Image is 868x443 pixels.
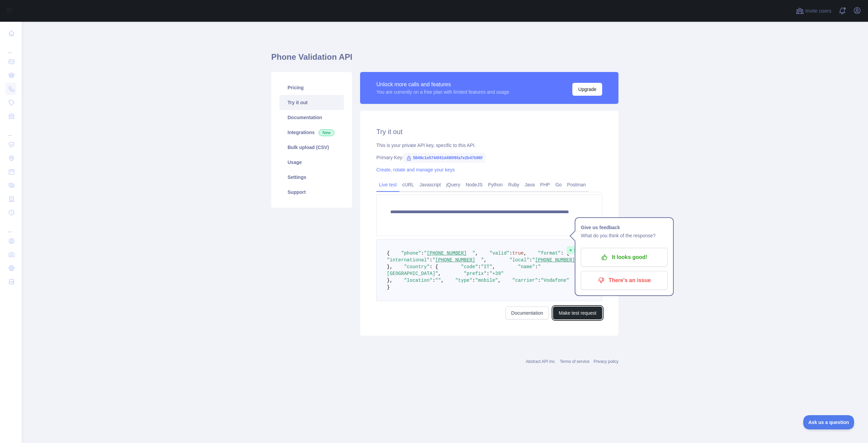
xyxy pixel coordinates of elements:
a: Documentation [506,307,549,319]
a: Support [279,185,344,200]
a: Abstract API Inc. [526,359,556,364]
a: [PHONE_NUMBER] [435,257,481,263]
a: Pricing [279,80,344,95]
span: "local" [510,257,530,263]
span: "Vodafone" [541,278,569,283]
span: "+39" [489,271,504,276]
button: There's an issue [581,271,668,290]
span: , [524,251,527,256]
a: Try it out [279,95,344,110]
button: Make test request [553,307,602,319]
span: : [432,278,435,283]
a: Postman [565,179,589,190]
a: cURL [399,179,417,190]
a: Terms of service [560,359,589,364]
span: , [441,278,444,283]
a: Go [553,179,565,190]
p: There's an issue [586,275,663,286]
span: "valid" [490,251,510,256]
span: : [538,278,540,283]
a: Bulk upload (CSV) [279,140,344,155]
span: , [498,278,501,283]
a: Integrations New [279,125,344,140]
span: : [430,257,432,263]
span: "format" [538,251,561,256]
span: , [438,271,441,276]
span: "international" [387,257,430,263]
div: Primary Key: [376,154,602,161]
a: Documentation [279,110,344,125]
span: : [478,264,481,270]
span: "country" [404,264,430,270]
span: }, [387,278,393,283]
span: true [512,251,524,256]
a: Ruby [506,179,522,190]
a: Python [485,179,506,190]
span: Invite users [805,7,831,15]
span: "type" [455,278,472,283]
span: "phone" [401,251,421,256]
button: Upgrade [572,83,602,96]
span: "mobile" [475,278,498,283]
span: { [387,251,390,256]
div: ... [5,220,16,234]
span: }, [387,264,393,270]
div: This is your private API key, specific to this API. [376,142,602,149]
div: " " [532,257,584,263]
div: Unlock more calls and features [376,80,509,89]
span: Success [567,246,595,254]
iframe: Toggle Customer Support [803,415,854,429]
a: Javascript [417,179,443,190]
div: ... [5,41,16,54]
button: Invite users [794,5,833,16]
span: : [529,257,532,263]
p: It looks good! [586,252,663,263]
span: "code" [461,264,478,270]
span: : { [430,264,438,270]
button: It looks good! [581,248,668,267]
span: , [475,251,478,256]
div: " " [432,257,484,263]
span: : { [561,251,569,256]
a: Live test [376,179,399,190]
span: : [421,251,424,256]
p: What do you think of the response? [581,232,668,240]
span: , [484,257,487,263]
span: "" [435,278,441,283]
a: [PHONE_NUMBER] [535,257,581,263]
h1: Give us feedback [581,223,668,232]
a: Create, rotate and manage your keys [376,167,455,172]
span: 5849c1e5744f41d490f6fa7e2b47b96f [403,153,485,163]
a: [PHONE_NUMBER] [427,251,473,256]
span: , [492,264,495,270]
span: "carrier" [512,278,538,283]
span: New [319,129,334,136]
h1: Phone Validation API [271,52,618,68]
span: "prefix" [464,271,487,276]
div: You are currently on a free plan with limited features and usage [376,89,509,95]
a: NodeJS [463,179,485,190]
div: ... [5,124,16,137]
span: : [510,251,512,256]
span: "name" [518,264,535,270]
a: Java [522,179,538,190]
span: : [472,278,475,283]
span: } [387,284,390,290]
a: Settings [279,170,344,185]
a: Privacy policy [594,359,618,364]
span: : [535,264,538,270]
a: Usage [279,155,344,170]
span: "location" [404,278,432,283]
a: PHP [537,179,553,190]
div: " " [424,250,475,257]
span: "IT" [481,264,492,270]
span: : [487,271,489,276]
a: jQuery [443,179,463,190]
h2: Try it out [376,127,602,136]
